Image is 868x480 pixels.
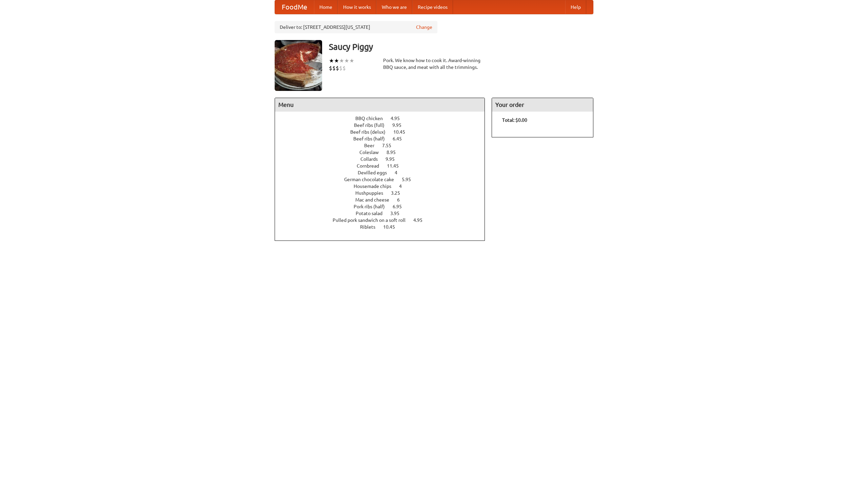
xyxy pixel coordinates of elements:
span: 4.95 [391,116,407,121]
span: Devilled eggs [358,170,394,175]
span: German chocolate cake [344,177,401,182]
li: ★ [334,57,339,64]
a: Cornbread 11.45 [357,163,411,169]
span: 11.45 [387,163,406,169]
a: FoodMe [275,0,314,14]
span: Beef ribs (half) [353,136,392,141]
li: ★ [339,57,344,64]
span: 4 [399,184,409,189]
a: Beef ribs (delux) 10.45 [350,129,418,135]
span: BBQ chicken [355,116,390,121]
span: 9.95 [392,122,408,128]
a: Beef ribs (full) 9.95 [354,122,414,128]
span: Cornbread [357,163,386,169]
span: 3.95 [390,211,406,216]
span: Beef ribs (delux) [350,129,392,135]
a: Mac and cheese 6 [355,197,412,203]
b: Total: $0.00 [502,117,527,123]
span: 4 [395,170,404,175]
span: Pork ribs (half) [354,204,392,209]
span: Mac and cheese [355,197,396,203]
span: Beer [364,143,381,148]
span: Housemade chips [354,184,398,189]
span: Hushpuppies [355,190,390,196]
span: Collards [360,156,384,162]
a: Recipe videos [412,0,453,14]
a: Hushpuppies 3.25 [355,190,413,196]
a: Devilled eggs 4 [358,170,410,175]
h3: Saucy Piggy [329,40,593,54]
a: Housemade chips 4 [354,184,414,189]
li: $ [336,64,339,72]
li: ★ [344,57,349,64]
span: 3.25 [391,190,407,196]
li: ★ [329,57,334,64]
li: $ [339,64,342,72]
img: angular.jpg [275,40,322,91]
a: Potato salad 3.95 [356,211,412,216]
a: Beef ribs (half) 6.45 [353,136,414,141]
a: Who we are [376,0,412,14]
div: Pork. We know how to cook it. Award-winning BBQ sauce, and meat with all the trimmings. [383,57,485,71]
li: ★ [349,57,354,64]
span: Pulled pork sandwich on a soft roll [333,217,412,223]
span: Potato salad [356,211,389,216]
span: 10.45 [393,129,412,135]
span: 6.95 [393,204,409,209]
span: Beef ribs (full) [354,122,391,128]
a: How it works [338,0,376,14]
li: $ [329,64,332,72]
li: $ [342,64,346,72]
li: $ [332,64,336,72]
a: Riblets 10.45 [360,224,408,230]
a: Change [416,24,432,31]
span: 6 [397,197,407,203]
span: Riblets [360,224,382,230]
span: 4.95 [413,217,429,223]
h4: Your order [492,98,593,112]
span: 5.95 [402,177,418,182]
a: Pork ribs (half) 6.95 [354,204,414,209]
span: 6.45 [393,136,409,141]
a: German chocolate cake 5.95 [344,177,423,182]
a: Pulled pork sandwich on a soft roll 4.95 [333,217,435,223]
span: 9.95 [386,156,401,162]
div: Deliver to: [STREET_ADDRESS][US_STATE] [275,21,437,33]
span: Coleslaw [359,150,386,155]
a: Help [565,0,586,14]
a: Coleslaw 8.95 [359,150,408,155]
span: 8.95 [387,150,402,155]
h4: Menu [275,98,485,112]
span: 10.45 [383,224,402,230]
a: Beer 7.55 [364,143,404,148]
a: Home [314,0,338,14]
span: 7.55 [382,143,398,148]
a: Collards 9.95 [360,156,407,162]
a: BBQ chicken 4.95 [355,116,412,121]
